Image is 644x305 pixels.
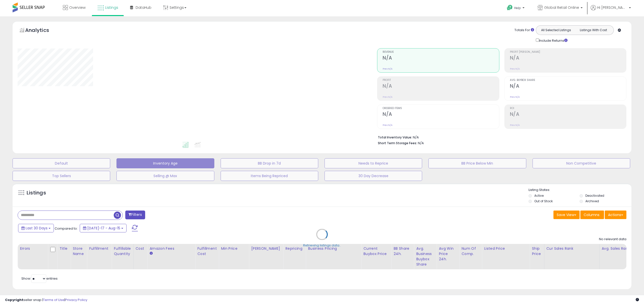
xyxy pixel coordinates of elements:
[510,111,626,118] h2: N/A
[383,67,392,70] small: Prev: N/A
[383,124,392,127] small: Prev: N/A
[69,5,86,10] span: Overview
[507,5,513,11] i: Get Help
[378,141,417,145] b: Short Term Storage Fees:
[325,158,422,168] button: Needs to Reprice
[510,67,520,70] small: Prev: N/A
[383,79,499,82] span: Profit
[544,5,579,10] span: Global Retail Online
[105,5,118,10] span: Listings
[13,171,110,181] button: Top Sellers
[532,37,574,43] div: Include Returns
[575,27,612,33] button: Listings With Cost
[13,158,110,168] button: Default
[514,6,521,10] span: Help
[383,55,499,62] h2: N/A
[510,95,520,98] small: Prev: N/A
[418,141,424,145] span: N/A
[43,297,64,302] a: Terms of Use
[591,5,631,16] a: Hi [PERSON_NAME]
[510,51,626,54] span: Profit [PERSON_NAME]
[221,171,318,181] button: Items Being Repriced
[383,95,392,98] small: Prev: N/A
[514,28,534,33] div: Totals For
[537,27,575,33] button: All Selected Listings
[597,5,627,10] span: Hi [PERSON_NAME]
[303,243,341,248] div: Retrieving listings data..
[533,158,630,168] button: Non Competitive
[510,124,520,127] small: Prev: N/A
[378,135,412,139] b: Total Inventory Value:
[510,83,626,90] h2: N/A
[510,107,626,110] span: ROI
[5,298,87,302] div: seller snap | |
[378,134,623,140] li: N/A
[383,51,499,54] span: Revenue
[510,55,626,62] h2: N/A
[116,171,214,181] button: Selling @ Max
[503,1,530,16] a: Help
[65,297,87,302] a: Privacy Policy
[383,83,499,90] h2: N/A
[221,158,318,168] button: BB Drop in 7d
[383,107,499,110] span: Ordered Items
[116,158,214,168] button: Inventory Age
[5,297,23,302] strong: Copyright
[325,171,422,181] button: 30 Day Decrease
[136,5,151,10] span: DataHub
[428,158,526,168] button: BB Price Below Min
[383,111,499,118] h2: N/A
[510,79,626,82] span: Avg. Buybox Share
[25,27,59,35] h5: Analytics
